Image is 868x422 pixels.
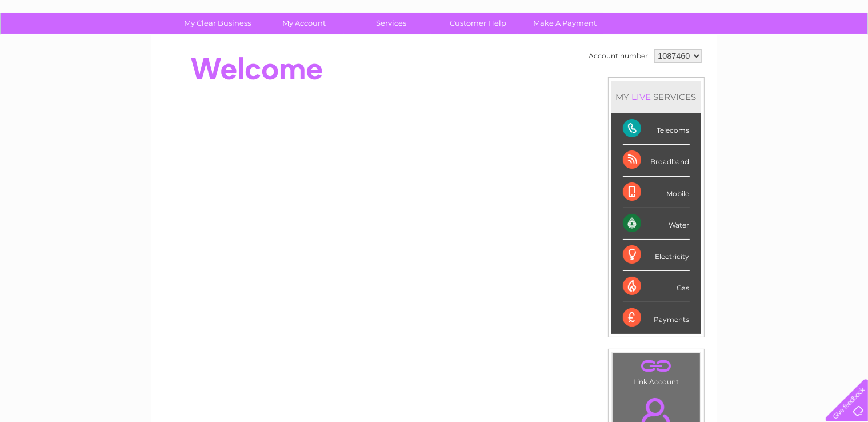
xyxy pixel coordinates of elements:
[623,113,690,145] div: Telecoms
[630,91,654,102] div: LIVE
[623,177,690,208] div: Mobile
[623,240,690,271] div: Electricity
[30,30,89,65] img: logo.png
[611,81,701,113] div: MY SERVICES
[623,208,690,240] div: Water
[695,49,721,57] a: Energy
[612,353,701,389] td: Link Account
[257,13,351,34] a: My Account
[623,302,690,333] div: Payments
[518,13,612,34] a: Make A Payment
[431,13,525,34] a: Customer Help
[727,49,762,57] a: Telecoms
[165,6,705,55] div: Clear Business is a trading name of Verastar Limited (registered in [GEOGRAPHIC_DATA] No. 3667643...
[792,49,820,57] a: Contact
[769,49,785,57] a: Blog
[623,271,690,302] div: Gas
[667,49,689,57] a: Water
[653,6,731,20] a: 0333 014 3131
[586,46,651,66] td: Account number
[830,49,857,57] a: Log out
[623,145,690,176] div: Broadband
[170,13,265,34] a: My Clear Business
[615,356,697,376] a: .
[344,13,438,34] a: Services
